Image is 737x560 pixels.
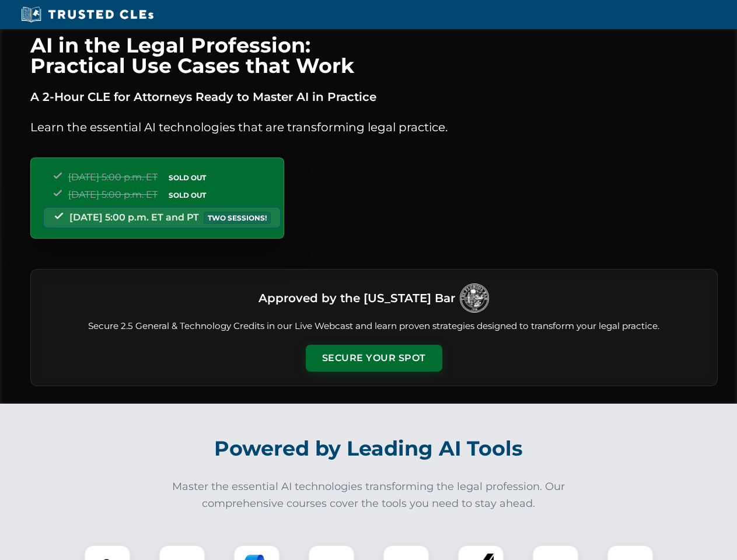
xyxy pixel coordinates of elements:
img: Logo [460,283,489,313]
span: [DATE] 5:00 p.m. ET [68,171,158,183]
span: SOLD OUT [165,171,210,184]
p: Secure 2.5 General & Technology Credits in our Live Webcast and learn proven strategies designed ... [45,320,703,333]
p: A 2-Hour CLE for Attorneys Ready to Master AI in Practice [30,87,718,106]
p: Master the essential AI technologies transforming the legal profession. Our comprehensive courses... [165,478,573,512]
span: SOLD OUT [165,189,210,201]
p: Learn the essential AI technologies that are transforming legal practice. [30,118,718,136]
img: Trusted CLEs [18,6,157,23]
span: [DATE] 5:00 p.m. ET [68,189,158,200]
h1: AI in the Legal Profession: Practical Use Cases that Work [30,35,718,76]
h2: Powered by Leading AI Tools [46,428,692,469]
button: Secure Your Spot [306,345,442,372]
h3: Approved by the [US_STATE] Bar [259,288,455,309]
